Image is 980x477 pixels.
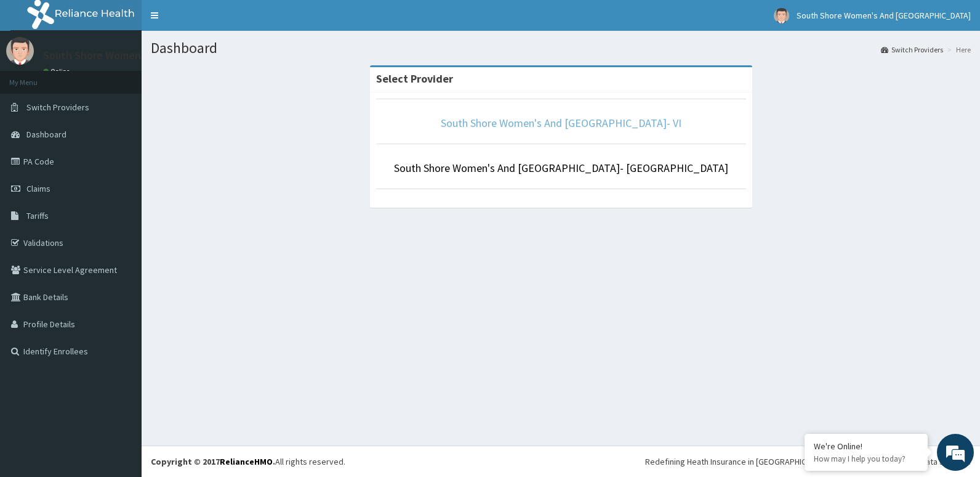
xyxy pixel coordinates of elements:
[43,67,73,76] a: Online
[142,446,980,477] footer: All rights reserved.
[64,69,207,85] div: Chat with us now
[151,456,275,467] strong: Copyright © 2017 .
[6,336,235,380] textarea: Type your message and hit 'Enter'
[394,161,728,175] a: South Shore Women's And [GEOGRAPHIC_DATA]- [GEOGRAPHIC_DATA]
[26,183,50,194] span: Claims
[23,62,50,92] img: d_794563401_company_1708531726252_794563401
[220,456,273,467] a: RelianceHMO
[774,8,789,23] img: User Image
[376,71,453,86] strong: Select Provider
[814,454,918,464] p: How may I help you today?
[71,155,170,280] span: We're online!
[797,10,971,21] span: South Shore Women's And [GEOGRAPHIC_DATA]
[43,50,274,61] p: South Shore Women's And [GEOGRAPHIC_DATA]
[441,116,681,130] a: South Shore Women's And [GEOGRAPHIC_DATA]- VI
[26,102,89,113] span: Switch Providers
[6,37,34,65] img: User Image
[881,44,943,55] a: Switch Providers
[26,210,49,221] span: Tariffs
[814,441,918,452] div: We're Online!
[26,129,66,140] span: Dashboard
[202,6,231,36] div: Minimize live chat window
[645,455,971,468] div: Redefining Heath Insurance in [GEOGRAPHIC_DATA] using Telemedicine and Data Science!
[944,44,971,55] li: Here
[151,40,971,56] h1: Dashboard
